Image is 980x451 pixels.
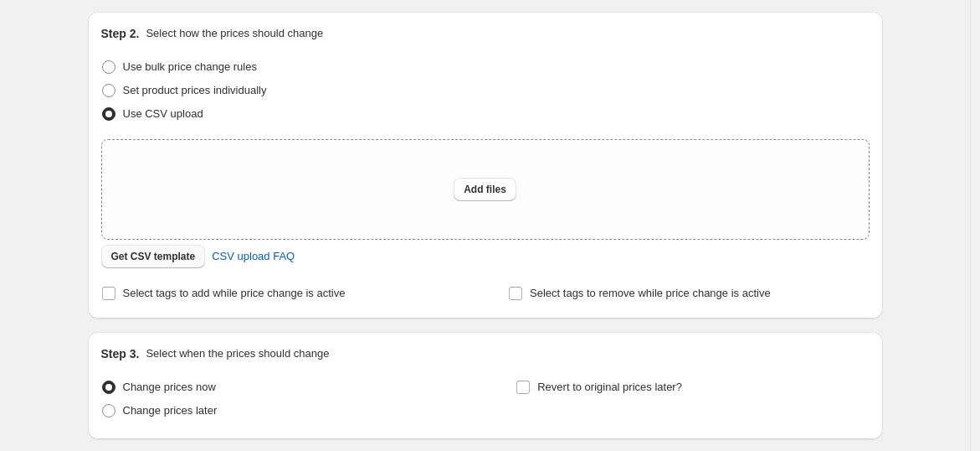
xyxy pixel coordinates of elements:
[537,381,682,393] span: Revert to original prices later?
[123,84,267,96] span: Set product prices individually
[123,404,218,417] span: Change prices later
[101,345,140,362] h2: Step 3.
[101,25,140,42] h2: Step 2.
[123,287,346,299] span: Select tags to add while price change is active
[123,60,257,73] span: Use bulk price change rules
[101,245,206,268] button: Get CSV template
[530,287,771,299] span: Select tags to remove while price change is active
[111,250,196,263] span: Get CSV template
[123,381,216,393] span: Change prices now
[146,345,329,362] p: Select when the prices should change
[464,183,506,196] span: Add files
[454,178,516,201] button: Add files
[202,243,305,270] a: CSV upload FAQ
[146,25,323,42] p: Select how the prices should change
[123,107,203,120] span: Use CSV upload
[212,248,295,265] span: CSV upload FAQ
